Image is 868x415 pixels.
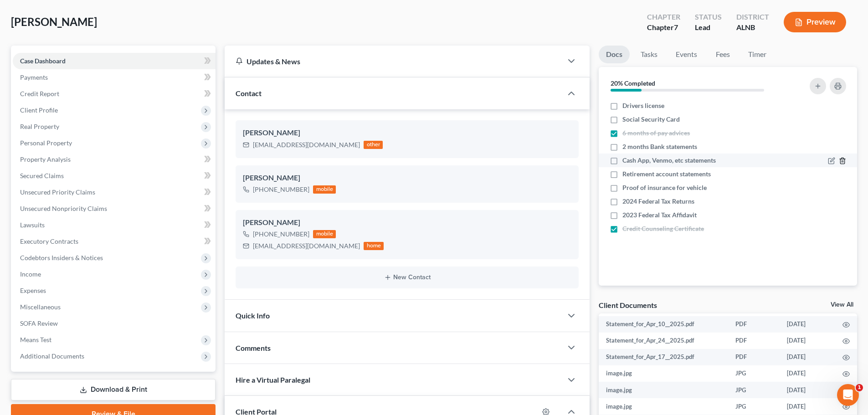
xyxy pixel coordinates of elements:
[13,200,216,217] a: Unsecured Nonpriority Claims
[243,173,571,184] div: [PERSON_NAME]
[622,224,704,233] span: Credit Counseling Certificate
[674,23,678,31] span: 7
[622,156,716,165] span: Cash App, Venmo, etc statements
[599,46,630,63] a: Docs
[695,12,722,22] div: Status
[20,205,107,212] span: Unsecured Nonpriority Claims
[13,315,216,332] a: SOFA Review
[728,333,780,349] td: PDF
[622,142,697,151] span: 2 months Bank statements
[736,22,769,33] div: ALNB
[622,115,680,124] span: Social Security Card
[668,46,704,63] a: Events
[20,237,78,245] span: Executory Contracts
[236,89,262,97] span: Contact
[728,365,780,382] td: JPG
[20,303,61,311] span: Miscellaneous
[599,398,728,415] td: image.jpg
[253,140,360,149] div: [EMAIL_ADDRESS][DOMAIN_NAME]
[622,101,664,110] span: Drivers license
[20,155,71,163] span: Property Analysis
[236,343,271,352] span: Comments
[13,217,216,233] a: Lawsuits
[784,12,846,32] button: Preview
[647,12,680,22] div: Chapter
[20,188,95,196] span: Unsecured Priority Claims
[708,46,737,63] a: Fees
[622,183,707,192] span: Proof of insurance for vehicle
[13,184,216,200] a: Unsecured Priority Claims
[20,172,64,179] span: Secured Claims
[20,139,72,147] span: Personal Property
[780,349,835,365] td: [DATE]
[20,270,41,278] span: Income
[736,12,769,22] div: District
[253,241,360,251] div: [EMAIL_ADDRESS][DOMAIN_NAME]
[695,22,722,33] div: Lead
[20,73,48,81] span: Payments
[253,185,309,194] div: [PHONE_NUMBER]
[599,365,728,382] td: image.jpg
[780,316,835,333] td: [DATE]
[622,210,697,220] span: 2023 Federal Tax Affidavit
[11,15,97,28] span: [PERSON_NAME]
[243,274,571,281] button: New Contact
[837,384,859,406] iframe: Intercom live chat
[13,151,216,168] a: Property Analysis
[313,185,336,194] div: mobile
[728,349,780,365] td: PDF
[633,46,665,63] a: Tasks
[780,333,835,349] td: [DATE]
[741,46,774,63] a: Timer
[622,197,694,206] span: 2024 Federal Tax Returns
[599,316,728,333] td: Statement_for_Apr_10__2025.pdf
[20,319,58,327] span: SOFA Review
[780,365,835,382] td: [DATE]
[599,333,728,349] td: Statement_for_Apr_24__2025.pdf
[20,106,58,114] span: Client Profile
[313,230,336,238] div: mobile
[831,302,853,308] a: View All
[364,141,383,149] div: other
[236,311,270,320] span: Quick Info
[622,169,711,179] span: Retirement account statements
[647,22,680,33] div: Chapter
[611,79,655,87] strong: 20% Completed
[20,90,59,97] span: Credit Report
[20,352,84,360] span: Additional Documents
[599,300,657,310] div: Client Documents
[13,53,216,69] a: Case Dashboard
[622,128,690,138] span: 6 months of pay advices
[728,398,780,415] td: JPG
[20,123,59,130] span: Real Property
[13,86,216,102] a: Credit Report
[13,168,216,184] a: Secured Claims
[20,221,45,229] span: Lawsuits
[243,217,571,228] div: [PERSON_NAME]
[11,379,216,400] a: Download & Print
[599,382,728,398] td: image.jpg
[599,349,728,365] td: Statement_for_Apr_17__2025.pdf
[856,384,863,391] span: 1
[20,287,46,294] span: Expenses
[20,254,103,261] span: Codebtors Insiders & Notices
[20,336,51,343] span: Means Test
[728,382,780,398] td: JPG
[364,242,384,250] div: home
[13,233,216,250] a: Executory Contracts
[236,375,310,384] span: Hire a Virtual Paralegal
[13,69,216,86] a: Payments
[780,398,835,415] td: [DATE]
[243,128,571,138] div: [PERSON_NAME]
[728,316,780,333] td: PDF
[236,56,551,66] div: Updates & News
[20,57,66,65] span: Case Dashboard
[253,230,309,239] div: [PHONE_NUMBER]
[780,382,835,398] td: [DATE]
